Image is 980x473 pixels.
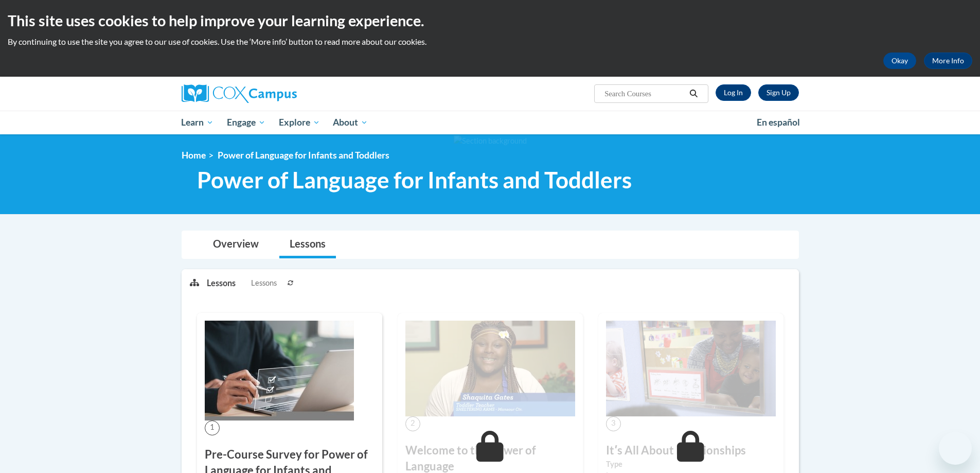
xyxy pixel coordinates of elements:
[333,116,368,129] span: About
[8,10,972,31] h2: This site uses cookies to help improve your learning experience.
[175,111,221,134] a: Learn
[758,84,799,101] a: Register
[181,116,213,129] span: Learn
[924,52,972,69] a: More Info
[939,432,972,465] iframe: Button to launch messaging window
[606,416,621,431] span: 3
[220,111,272,134] a: Engage
[716,84,751,101] a: Log In
[750,112,807,133] a: En español
[603,87,686,100] input: Search Courses
[205,321,354,421] img: Course Image
[279,116,320,129] span: Explore
[182,84,297,103] img: Cox Campus
[686,87,701,100] button: Search
[326,111,375,134] a: About
[8,36,972,47] p: By continuing to use the site you agree to our use of cookies. Use the ‘More info’ button to read...
[251,277,277,289] span: Lessons
[227,116,265,129] span: Engage
[606,321,776,416] img: Course Image
[272,111,327,134] a: Explore
[405,321,575,416] img: Course Image
[757,117,800,128] span: En español
[166,111,814,134] div: Main menu
[883,52,916,69] button: Okay
[205,421,220,435] span: 1
[207,277,236,289] p: Lessons
[203,231,269,258] a: Overview
[182,150,206,161] a: Home
[405,416,420,431] span: 2
[454,135,527,147] img: Section background
[182,84,377,103] a: Cox Campus
[279,231,336,258] a: Lessons
[197,166,632,194] span: Power of Language for Infants and Toddlers
[606,459,776,470] label: Type
[606,443,776,459] h3: Itʹs All About Relationships
[218,150,389,161] span: Power of Language for Infants and Toddlers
